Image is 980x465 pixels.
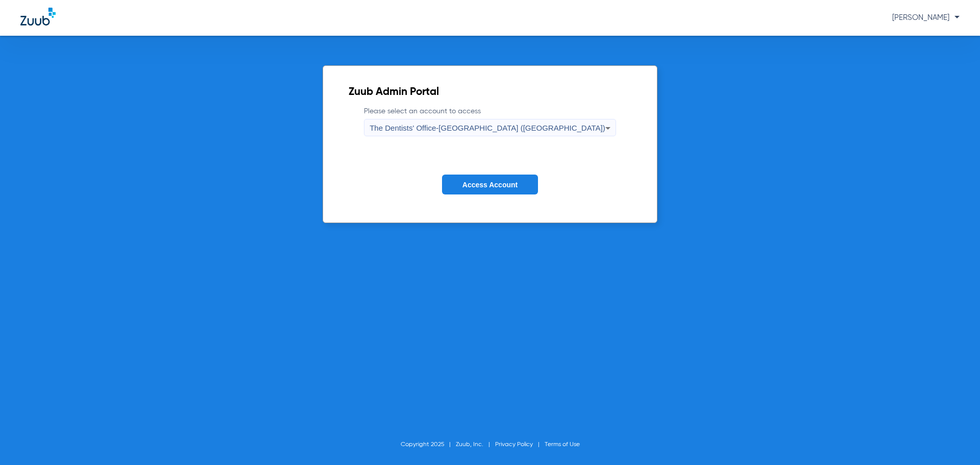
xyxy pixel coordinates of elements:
[545,442,580,448] a: Terms of Use
[370,124,605,132] span: The Dentists' Office-[GEOGRAPHIC_DATA] ([GEOGRAPHIC_DATA])
[892,14,960,21] span: [PERSON_NAME]
[495,442,533,448] a: Privacy Policy
[456,439,495,450] li: Zuub, Inc.
[462,181,518,189] span: Access Account
[929,416,980,465] iframe: Chat Widget
[401,439,456,450] li: Copyright 2025
[349,87,631,97] h2: Zuub Admin Portal
[364,106,616,136] label: Please select an account to access
[20,8,56,26] img: Zuub Logo
[442,175,538,194] button: Access Account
